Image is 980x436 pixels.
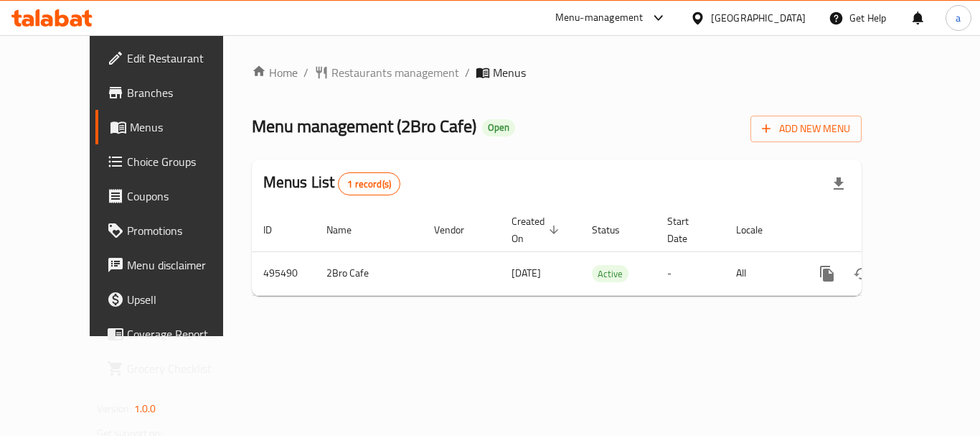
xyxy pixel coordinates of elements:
[956,10,961,26] span: a
[750,116,862,142] button: Add New Menu
[263,172,400,195] h2: Menus List
[95,179,253,213] a: Coupons
[656,251,725,295] td: -
[434,221,483,238] span: Vendor
[314,64,459,81] a: Restaurants management
[736,221,781,238] span: Locale
[338,172,400,195] div: Total records count
[130,119,242,136] span: Menus
[127,360,242,377] span: Grocery Checklist
[127,291,242,308] span: Upsell
[592,266,628,282] span: Active
[821,167,856,201] div: Export file
[127,84,242,101] span: Branches
[667,213,707,247] span: Start Date
[315,251,423,295] td: 2Bro Cafe
[95,317,253,351] a: Coverage Report
[95,144,253,179] a: Choice Groups
[512,213,563,247] span: Created On
[798,208,959,252] th: Actions
[127,222,242,239] span: Promotions
[134,399,156,418] span: 1.0.0
[95,213,253,248] a: Promotions
[493,64,526,81] span: Menus
[127,325,242,343] span: Coverage Report
[592,265,628,282] div: Active
[810,256,844,291] button: more
[95,75,253,110] a: Branches
[555,9,644,27] div: Menu-management
[762,120,850,138] span: Add New Menu
[127,256,242,274] span: Menu disclaimer
[252,251,315,295] td: 495490
[482,119,515,136] div: Open
[512,264,541,282] span: [DATE]
[252,208,959,296] table: enhanced table
[263,221,291,238] span: ID
[711,10,806,26] div: [GEOGRAPHIC_DATA]
[252,110,476,142] span: Menu management ( 2Bro Cafe )
[465,64,470,81] li: /
[95,41,253,75] a: Edit Restaurant
[725,251,798,295] td: All
[127,50,242,67] span: Edit Restaurant
[252,64,862,81] nav: breadcrumb
[592,221,639,238] span: Status
[127,187,242,205] span: Coupons
[844,256,879,291] button: Change Status
[326,221,370,238] span: Name
[331,64,459,81] span: Restaurants management
[95,282,253,317] a: Upsell
[303,64,308,81] li: /
[127,153,242,170] span: Choice Groups
[97,399,132,418] span: Version:
[95,248,253,282] a: Menu disclaimer
[95,351,253,386] a: Grocery Checklist
[482,121,515,134] span: Open
[339,177,400,191] span: 1 record(s)
[95,110,253,144] a: Menus
[252,64,298,81] a: Home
